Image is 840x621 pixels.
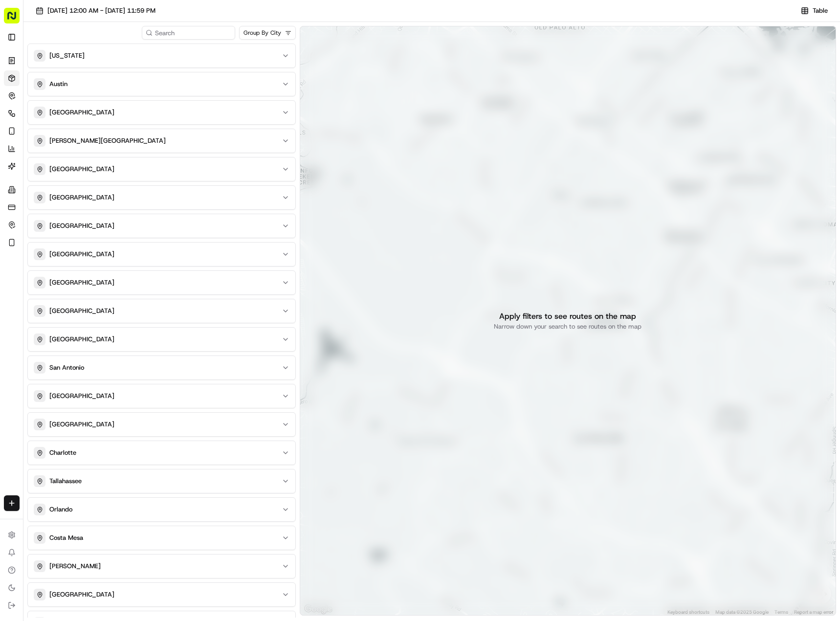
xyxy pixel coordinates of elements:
[49,590,114,599] p: [GEOGRAPHIC_DATA]
[28,101,295,124] button: [GEOGRAPHIC_DATA]
[152,125,178,137] button: See all
[88,178,108,186] span: [DATE]
[49,533,83,542] p: Costa Mesa
[44,103,134,111] div: We're available if you need us!
[28,469,295,493] button: Tallahassee
[494,322,641,331] p: Narrow down your search to see routes on the map
[69,242,118,250] a: Powered byPylon
[49,51,85,60] p: [US_STATE]
[87,152,107,159] span: [DATE]
[10,127,66,135] div: Past conversations
[49,420,114,429] p: [GEOGRAPHIC_DATA]
[28,356,295,379] button: San Antonio
[10,39,178,55] p: Welcome 👋
[28,441,295,465] button: Charlotte
[49,250,114,259] p: [GEOGRAPHIC_DATA]
[49,108,114,117] p: [GEOGRAPHIC_DATA]
[796,4,832,18] button: Table
[28,72,295,96] button: Austin
[813,6,828,15] span: Table
[83,178,86,186] span: •
[47,6,155,15] span: [DATE] 12:00 AM - [DATE] 11:59 PM
[30,178,81,186] span: Klarizel Pensader
[49,136,166,145] p: [PERSON_NAME][GEOGRAPHIC_DATA]
[49,392,114,400] p: [GEOGRAPHIC_DATA]
[28,271,295,294] button: [GEOGRAPHIC_DATA]
[10,169,25,184] img: Klarizel Pensader
[30,152,79,159] span: [PERSON_NAME]
[6,215,79,232] a: 📗Knowledge Base
[20,178,27,186] img: 1736555255976-a54dd68f-1ca7-489b-9aae-adbdc363a1c4
[83,220,90,227] div: 💻
[49,222,114,230] p: [GEOGRAPHIC_DATA]
[79,215,161,232] a: 💻API Documentation
[166,96,178,108] button: Start new chat
[49,193,114,202] p: [GEOGRAPHIC_DATA]
[28,214,295,238] button: [GEOGRAPHIC_DATA]
[28,498,295,521] button: Orlando
[92,219,157,228] span: API Documentation
[49,505,72,514] p: Orlando
[28,299,295,323] button: [GEOGRAPHIC_DATA]
[49,307,114,315] p: [GEOGRAPHIC_DATA]
[10,93,27,111] img: 1736555255976-a54dd68f-1ca7-489b-9aae-adbdc363a1c4
[21,93,38,111] img: 8571987876998_91fb9ceb93ad5c398215_72.jpg
[10,142,25,158] img: Dipesh Patel
[10,10,29,29] img: Nash
[49,80,67,89] p: Austin
[28,413,295,436] button: [GEOGRAPHIC_DATA]
[81,152,85,159] span: •
[49,278,114,287] p: [GEOGRAPHIC_DATA]
[28,526,295,550] button: Costa Mesa
[243,29,281,37] span: Group By City
[142,26,235,40] input: Search
[49,477,82,486] p: Tallahassee
[28,328,295,351] button: [GEOGRAPHIC_DATA]
[499,310,636,322] p: Apply filters to see routes on the map
[49,363,84,372] p: San Antonio
[28,157,295,181] button: [GEOGRAPHIC_DATA]
[49,448,76,457] p: Charlotte
[28,583,295,606] button: [GEOGRAPHIC_DATA]
[28,554,295,578] button: [PERSON_NAME]
[10,220,18,227] div: 📗
[49,165,114,174] p: [GEOGRAPHIC_DATA]
[44,93,160,103] div: Start new chat
[28,129,295,153] button: [PERSON_NAME][GEOGRAPHIC_DATA]
[49,335,114,344] p: [GEOGRAPHIC_DATA]
[97,243,118,250] span: Pylon
[28,243,295,266] button: [GEOGRAPHIC_DATA]
[28,186,295,209] button: [GEOGRAPHIC_DATA]
[28,44,295,67] button: [US_STATE]
[31,4,160,18] button: [DATE] 12:00 AM - [DATE] 11:59 PM
[20,219,75,228] span: Knowledge Base
[25,63,176,73] input: Got a question? Start typing here...
[28,384,295,408] button: [GEOGRAPHIC_DATA]
[49,562,101,571] p: [PERSON_NAME]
